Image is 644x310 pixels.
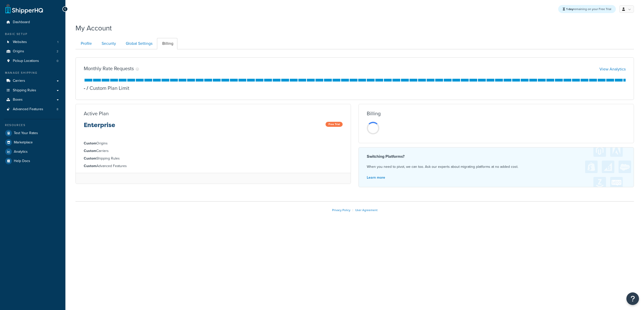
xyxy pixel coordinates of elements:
[57,59,58,63] span: 0
[13,40,27,44] span: Websites
[4,18,62,27] a: Dashboard
[120,38,156,49] a: Global Settings
[4,105,62,114] a: Advanced Features 8
[96,38,120,49] a: Security
[4,105,62,114] li: Advanced Features
[13,59,39,63] span: Pickup Locations
[4,147,62,156] a: Analytics
[84,148,96,153] strong: Custom
[4,86,62,95] a: Shipping Rules
[75,38,96,49] a: Profile
[4,47,62,56] li: Origins
[87,84,88,92] span: /
[84,66,134,71] h3: Monthly Rate Requests
[4,56,62,66] li: Pickup Locations
[599,66,626,72] a: View Analytics
[13,79,25,83] span: Carriers
[4,138,62,147] a: Marketplace
[558,5,616,13] div: remaining on your Free Trial
[332,208,350,212] a: Privacy Policy
[4,32,62,36] div: Basic Setup
[14,131,38,135] span: Test Your Rates
[57,49,58,54] span: 2
[367,164,626,170] p: When you need to pivot, we can too. Ask our experts about migrating platforms at no added cost.
[157,38,177,49] a: Billing
[57,107,58,111] span: 8
[367,153,626,160] h4: Switching Platforms?
[13,88,36,93] span: Shipping Rules
[84,156,343,161] li: Shipping Rules
[85,85,129,92] p: Custom Plan Limit
[57,40,58,44] span: 1
[4,157,62,166] a: Help Docs
[13,107,43,111] span: Advanced Features
[84,141,96,146] strong: Custom
[4,123,62,127] div: Resources
[4,129,62,138] a: Test Your Rates
[355,208,378,212] a: User Agreement
[326,122,343,127] span: Free Trial
[4,71,62,75] div: Manage Shipping
[4,37,62,47] a: Websites 1
[13,98,23,102] span: Boxes
[84,141,343,146] li: Origins
[84,163,343,169] li: Advanced Features
[14,140,33,145] span: Marketplace
[626,292,639,305] button: Open Resource Center
[75,23,112,33] h1: My Account
[84,85,85,92] p: -
[84,122,115,132] h3: Enterprise
[84,156,96,161] strong: Custom
[14,150,28,154] span: Analytics
[4,95,62,104] a: Boxes
[4,76,62,86] a: Carriers
[14,159,30,163] span: Help Docs
[352,208,353,212] span: |
[84,148,343,154] li: Carriers
[13,49,24,54] span: Origins
[84,111,109,116] h3: Active Plan
[13,20,30,24] span: Dashboard
[4,37,62,47] li: Websites
[4,47,62,56] a: Origins 2
[367,111,381,116] h3: Billing
[4,56,62,66] a: Pickup Locations 0
[84,163,96,169] strong: Custom
[5,4,43,14] a: ShipperHQ Home
[367,175,385,180] a: Learn more
[566,7,573,11] strong: 1 day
